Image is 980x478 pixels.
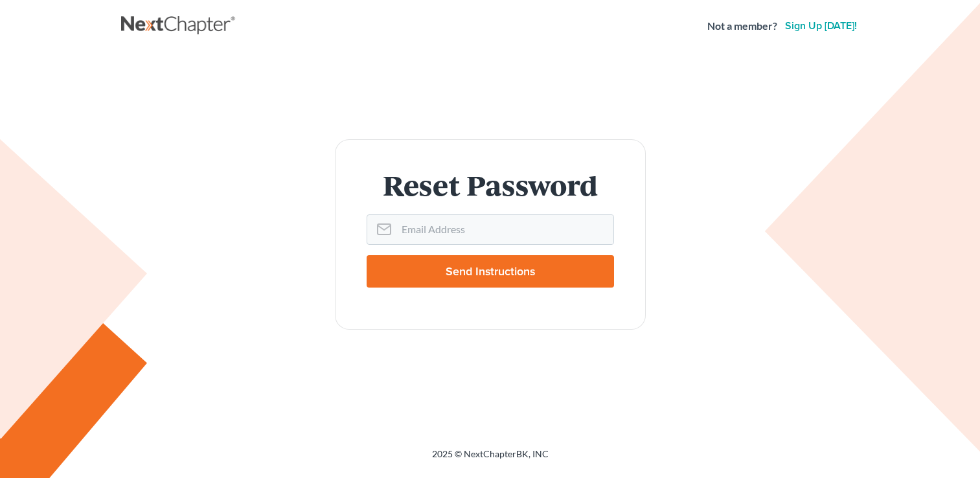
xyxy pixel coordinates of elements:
h1: Reset Password [367,171,614,199]
strong: Not a member? [707,19,777,34]
input: Email Address [396,215,613,244]
input: Send Instructions [367,255,614,288]
div: 2025 © NextChapterBK, INC [121,448,860,471]
a: Sign up [DATE]! [782,21,860,31]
